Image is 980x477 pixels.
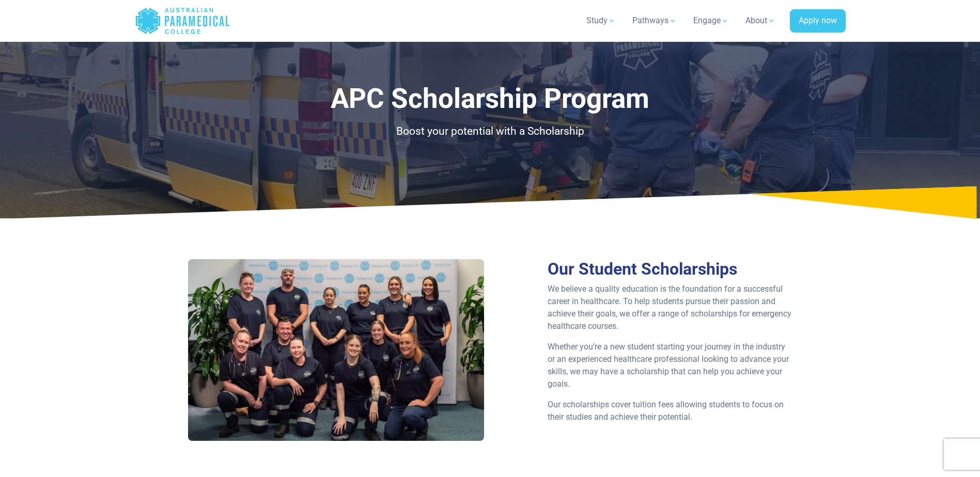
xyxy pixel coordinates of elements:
[548,283,792,332] p: We believe a quality education is the foundation for a successful career in healthcare. To help s...
[548,341,792,390] p: Whether you’re a new student starting your journey in the industry or an experienced healthcare p...
[188,123,792,140] p: Boost your potential with a Scholarship
[580,6,622,35] a: Study
[739,6,782,35] a: About
[626,6,683,35] a: Pathways
[548,399,792,423] p: Our scholarships cover tuition fees allowing students to focus on their studies and achieve their...
[790,9,846,33] a: Apply now
[188,83,792,115] h1: APC Scholarship Program
[135,4,230,38] a: Australian Paramedical College
[548,259,792,279] h2: Our Student Scholarships
[687,6,735,35] a: Engage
